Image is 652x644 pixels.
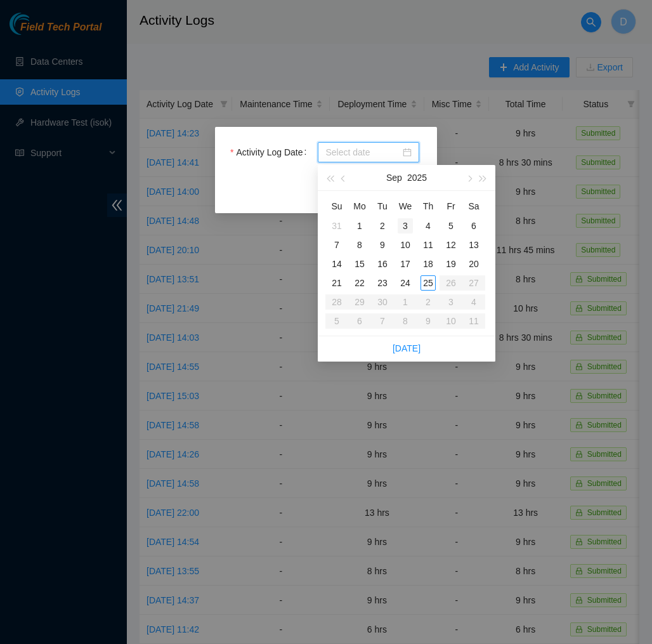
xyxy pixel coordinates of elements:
[417,196,440,216] th: Th
[348,254,371,273] td: 2025-09-15
[348,216,371,235] td: 2025-09-01
[386,165,402,190] button: Sep
[398,275,413,291] div: 24
[348,273,371,292] td: 2025-09-22
[348,196,371,216] th: Mo
[371,273,394,292] td: 2025-09-23
[462,196,485,216] th: Sa
[440,196,462,216] th: Fr
[394,273,417,292] td: 2025-09-24
[466,256,481,272] div: 20
[325,196,348,216] th: Su
[421,237,436,253] div: 11
[325,235,348,254] td: 2025-09-07
[352,275,367,291] div: 22
[371,254,394,273] td: 2025-09-16
[329,275,344,291] div: 21
[348,235,371,254] td: 2025-09-08
[352,256,367,272] div: 15
[375,275,390,291] div: 23
[371,196,394,216] th: Tu
[466,237,481,253] div: 13
[398,237,413,253] div: 10
[352,237,367,253] div: 8
[352,218,367,233] div: 1
[421,218,436,233] div: 4
[325,145,400,159] input: Activity Log Date
[375,237,390,253] div: 9
[393,343,421,353] a: [DATE]
[329,237,344,253] div: 7
[417,216,440,235] td: 2025-09-04
[394,196,417,216] th: We
[417,254,440,273] td: 2025-09-18
[462,254,485,273] td: 2025-09-20
[407,165,427,190] button: 2025
[443,218,459,233] div: 5
[421,256,436,272] div: 18
[371,235,394,254] td: 2025-09-09
[462,216,485,235] td: 2025-09-06
[325,254,348,273] td: 2025-09-14
[421,275,436,291] div: 25
[375,256,390,272] div: 16
[398,218,413,233] div: 3
[440,216,462,235] td: 2025-09-05
[325,273,348,292] td: 2025-09-21
[394,216,417,235] td: 2025-09-03
[462,235,485,254] td: 2025-09-13
[325,216,348,235] td: 2025-08-31
[329,218,344,233] div: 31
[394,235,417,254] td: 2025-09-10
[443,256,459,272] div: 19
[417,273,440,292] td: 2025-09-25
[440,235,462,254] td: 2025-09-12
[371,216,394,235] td: 2025-09-02
[417,235,440,254] td: 2025-09-11
[230,142,311,162] label: Activity Log Date
[440,254,462,273] td: 2025-09-19
[398,256,413,272] div: 17
[329,256,344,272] div: 14
[375,218,390,233] div: 2
[394,254,417,273] td: 2025-09-17
[466,218,481,233] div: 6
[443,237,459,253] div: 12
